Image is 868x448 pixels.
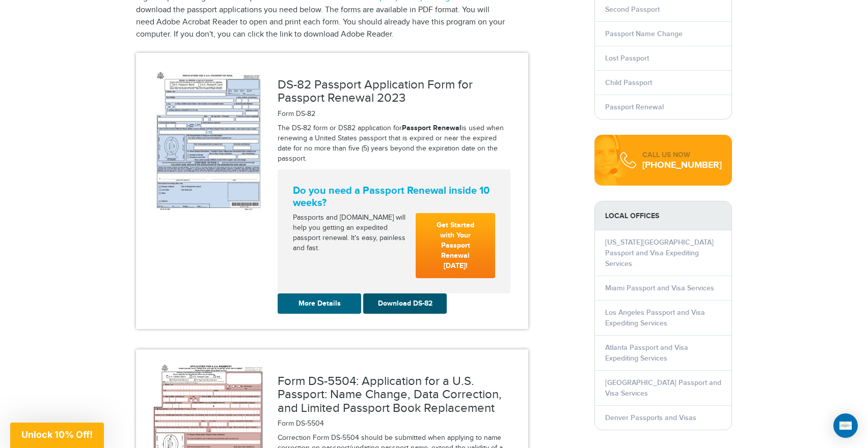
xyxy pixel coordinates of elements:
[605,54,649,63] a: Lost Passport
[293,185,495,209] strong: Do you need a Passport Renewal inside 10 weeks?
[605,103,664,111] a: Passport Renewal
[833,413,858,438] div: Open Intercom Messenger
[278,123,510,164] p: The DS-82 form or DS82 application for is used when renewing a United States passport that is exp...
[605,343,688,363] a: Atlanta Passport and Visa Expediting Services
[642,150,722,160] div: CALL US NOW
[605,308,705,327] a: Los Angeles Passport and Visa Expediting Services
[642,160,722,170] div: [PHONE_NUMBER]
[605,284,714,292] a: Miami Passport and Visa Services
[278,374,502,415] a: Form DS-5504: Application for a U.S. Passport: Name Change, Data Correction, and Limited Passport...
[154,68,262,211] img: ds82-renew-passport-applicaiton-form.jpg
[278,420,510,428] h5: Form DS-5504
[278,110,510,118] h5: Form DS-82
[363,293,447,314] a: Download DS-82
[605,5,660,14] a: Second Passport
[605,378,721,398] a: [GEOGRAPHIC_DATA] Passport and Visa Services
[605,78,652,87] a: Child Passport
[278,293,361,314] a: More Details
[605,413,696,422] a: Denver Passports and Visas
[21,429,93,440] span: Unlock 10% Off!
[10,423,104,448] div: Unlock 10% Off!
[416,213,495,278] a: Get Started with Your Passport Renewal [DATE]!
[278,78,473,105] a: DS-82 Passport Application Form for Passport Renewal 2023
[289,213,412,254] div: Passports and [DOMAIN_NAME] will help you getting an expedited passport renewal. It's easy, painl...
[402,124,462,132] a: Passport Renewal
[605,238,714,268] a: [US_STATE][GEOGRAPHIC_DATA] Passport and Visa Expediting Services
[605,29,683,38] a: Passport Name Change
[595,201,731,230] strong: LOCAL OFFICES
